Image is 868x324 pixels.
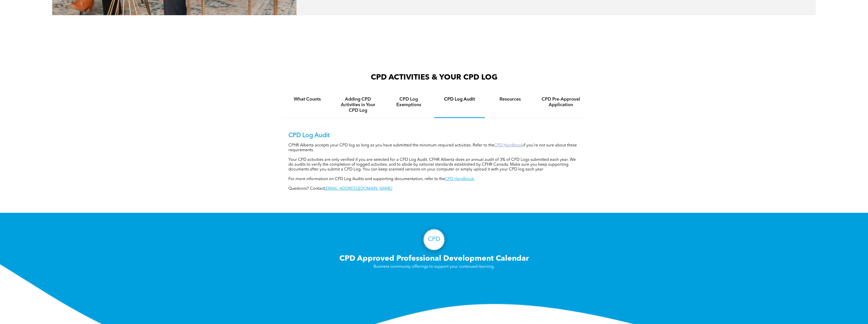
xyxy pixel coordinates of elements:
p: CPHR Alberta accepts your CPD log as long as you have submitted the minimum required activities. ... [288,143,580,153]
p: CPD Log Audit [288,132,580,139]
h4: What Counts [287,97,328,102]
h4: CPD Log Audit [439,97,480,102]
span: CPD Approved Professional Development Calendar [339,255,529,262]
h4: Adding CPD Activities in Your CPD Log [337,97,379,113]
a: CPD Handbook [494,143,523,147]
p: Your CPD activities are only verified if you are selected for a CPD Log Audit. CPHR Alberta does ... [288,158,580,172]
a: [EMAIL_ADDRESS][DOMAIN_NAME] [325,187,392,191]
h4: CPD Log Exemptions [388,97,430,108]
h4: Resources [489,97,531,102]
h4: CPD Pre-Approval Application [540,97,582,108]
a: CPD Handbook. [445,177,475,181]
p: For more information on CPD Log Audits and supporting documentation, refer to the [288,177,580,182]
span: CPD ACTIVITIES & YOUR CPD LOG [371,74,497,81]
h3: CPD [428,236,440,243]
p: Questions? Contact [288,186,580,191]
